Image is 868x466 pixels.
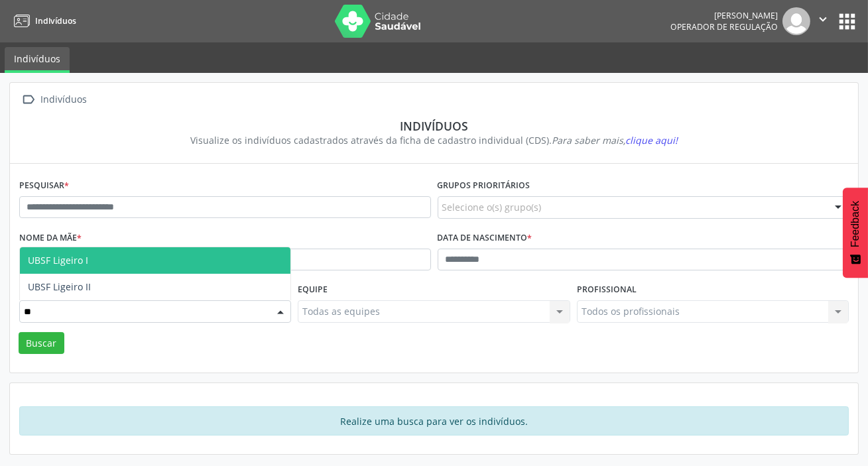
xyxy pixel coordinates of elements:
[552,134,678,146] i: Para saber mais,
[9,10,76,32] a: Indivíduos
[19,176,69,196] label: Pesquisar
[28,254,88,266] span: UBSF Ligeiro I
[19,90,90,109] a:  Indivíduos
[577,280,637,300] label: Profissional
[836,10,859,33] button: apps
[816,12,830,27] i: 
[670,21,778,32] span: Operador de regulação
[35,15,76,27] span: Indivíduos
[438,176,530,196] label: Grupos prioritários
[782,7,810,35] img: img
[19,406,849,436] div: Realize uma busca para ver os indivíduos.
[843,188,868,278] button: Feedback - Mostrar pesquisa
[670,10,778,21] div: [PERSON_NAME]
[38,90,90,109] div: Indivíduos
[19,90,38,109] i: 
[810,7,836,35] button: 
[438,228,532,249] label: Data de nascimento
[29,133,839,147] div: Visualize os indivíduos cadastrados através da ficha de cadastro individual (CDS).
[625,134,678,146] span: clique aqui!
[298,280,328,300] label: Equipe
[19,332,64,355] button: Buscar
[849,201,861,247] span: Feedback
[29,119,839,133] div: Indivíduos
[19,228,82,249] label: Nome da mãe
[28,280,91,293] span: UBSF Ligeiro II
[5,47,70,73] a: Indivíduos
[442,200,542,214] span: Selecione o(s) grupo(s)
